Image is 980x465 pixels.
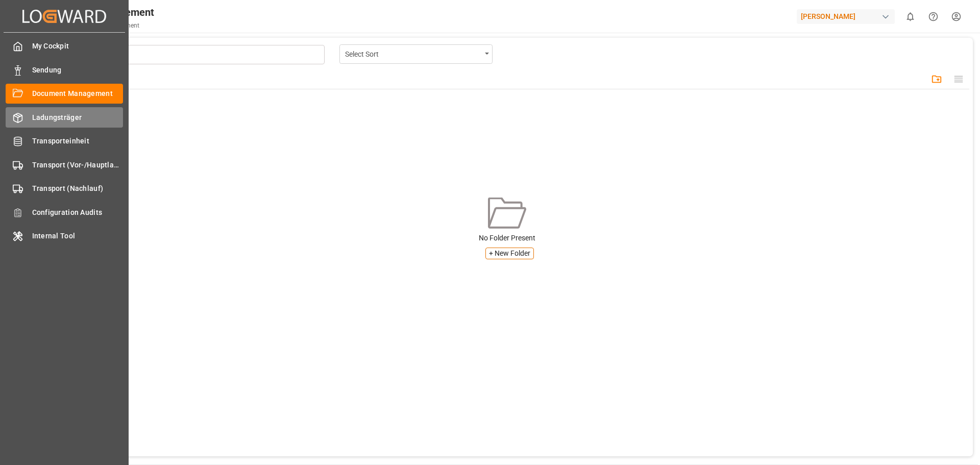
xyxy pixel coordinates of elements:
[47,233,966,243] div: No Folder Present
[32,183,124,194] span: Transport (Nachlauf)
[6,107,123,127] a: Ladungsträger
[922,5,945,28] button: Help Center
[6,60,123,80] a: Sendung
[797,9,895,24] div: [PERSON_NAME]
[32,41,124,52] span: My Cockpit
[6,36,123,56] a: My Cockpit
[76,49,322,60] input: Type to search...
[485,248,534,259] button: + New Folder
[32,112,124,123] span: Ladungsträger
[339,44,493,64] button: open menu
[6,155,123,175] a: Transport (Vor-/Hauptlauf)
[6,202,123,222] a: Configuration Audits
[32,160,124,170] span: Transport (Vor-/Hauptlauf)
[32,88,124,99] span: Document Management
[32,231,124,241] span: Internal Tool
[32,207,124,218] span: Configuration Audits
[6,131,123,151] a: Transporteinheit
[32,136,124,146] span: Transporteinheit
[6,226,123,246] a: Internal Tool
[6,84,123,104] a: Document Management
[32,65,124,76] span: Sendung
[899,5,922,28] button: show 0 new notifications
[345,47,481,60] div: Select Sort
[797,7,899,26] button: [PERSON_NAME]
[6,179,123,199] a: Transport (Nachlauf)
